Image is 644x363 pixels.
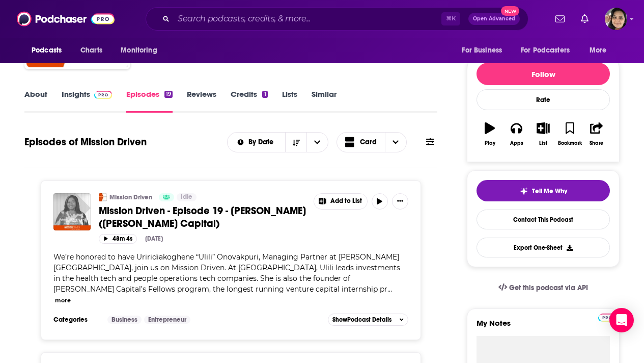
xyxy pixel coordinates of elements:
[532,187,567,195] span: Tell Me Why
[109,193,152,201] a: Mission Driven
[360,139,377,146] span: Card
[24,89,47,113] a: About
[387,284,392,294] span: ...
[558,140,582,146] div: Bookmark
[556,116,583,152] button: Bookmark
[145,235,163,242] div: [DATE]
[462,43,502,58] span: For Business
[262,91,267,98] div: 1
[521,43,570,58] span: For Podcasters
[53,316,99,324] h3: Categories
[485,140,495,146] div: Play
[144,316,190,324] a: Entrepreneur
[121,43,157,58] span: Monitoring
[99,193,107,201] img: Mission Driven
[455,41,515,60] button: open menu
[501,6,519,16] span: New
[598,314,616,322] img: Podchaser Pro
[468,13,520,25] button: Open AdvancedNew
[53,193,91,230] img: Mission Driven - Episode 19 - Ulili Onovakpuri (Kapor Capital)
[337,132,407,152] button: Choose View
[514,41,584,60] button: open menu
[328,314,408,326] button: ShowPodcast Details
[24,41,75,60] button: open menu
[228,139,285,146] button: open menu
[99,204,306,230] a: Mission Driven - Episode 19 - [PERSON_NAME] ([PERSON_NAME] Capital)
[477,63,610,85] button: Follow
[332,316,391,323] span: Show Podcast Details
[477,238,610,257] button: Export One-Sheet
[520,187,528,195] img: tell me why sparkle
[605,8,627,30] span: Logged in as shelbyjanner
[539,140,547,146] div: List
[314,194,367,209] button: Show More Button
[598,312,616,322] a: Pro website
[17,9,115,29] img: Podchaser - Follow, Share and Rate Podcasts
[510,140,523,146] div: Apps
[181,192,192,202] span: Idle
[177,193,197,201] a: Idle
[490,275,596,300] a: Get this podcast via API
[577,10,593,28] a: Show notifications dropdown
[164,91,173,98] div: 19
[312,89,337,113] a: Similar
[609,308,634,332] div: Open Intercom Messenger
[605,8,627,30] button: Show profile menu
[62,89,112,113] a: InsightsPodchaser Pro
[55,296,71,305] button: more
[74,41,108,60] a: Charts
[99,234,137,244] button: 48m 4s
[227,132,328,152] h2: Choose List sort
[503,116,529,152] button: Apps
[590,43,607,58] span: More
[477,89,610,110] div: Rate
[583,116,610,152] button: Share
[477,210,610,229] a: Contact This Podcast
[509,283,588,292] span: Get this podcast via API
[80,43,102,58] span: Charts
[146,7,528,31] div: Search podcasts, credits, & more...
[477,116,503,152] button: Play
[477,318,610,336] label: My Notes
[126,89,173,113] a: Episodes19
[231,89,267,113] a: Credits1
[590,140,603,146] div: Share
[282,89,297,113] a: Lists
[551,10,569,28] a: Show notifications dropdown
[248,139,277,146] span: By Date
[24,136,147,148] h1: Episodes of Mission Driven
[306,133,328,152] button: open menu
[582,41,620,60] button: open menu
[99,204,306,230] span: Mission Driven - Episode 19 - [PERSON_NAME] ([PERSON_NAME] Capital)
[53,252,400,294] span: We’re honored to have Uriridiakoghene “Ulili” Onovakpuri, Managing Partner at [PERSON_NAME][GEOGR...
[187,89,216,113] a: Reviews
[94,91,112,99] img: Podchaser Pro
[32,43,62,58] span: Podcasts
[174,11,441,27] input: Search podcasts, credits, & more...
[441,12,460,25] span: ⌘ K
[473,16,515,21] span: Open Advanced
[477,180,610,201] button: tell me why sparkleTell Me Why
[530,116,556,152] button: List
[107,316,142,324] a: Business
[330,197,362,205] span: Add to List
[392,193,408,210] button: Show More Button
[605,8,627,30] img: User Profile
[285,133,306,152] button: Sort Direction
[114,41,170,60] button: open menu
